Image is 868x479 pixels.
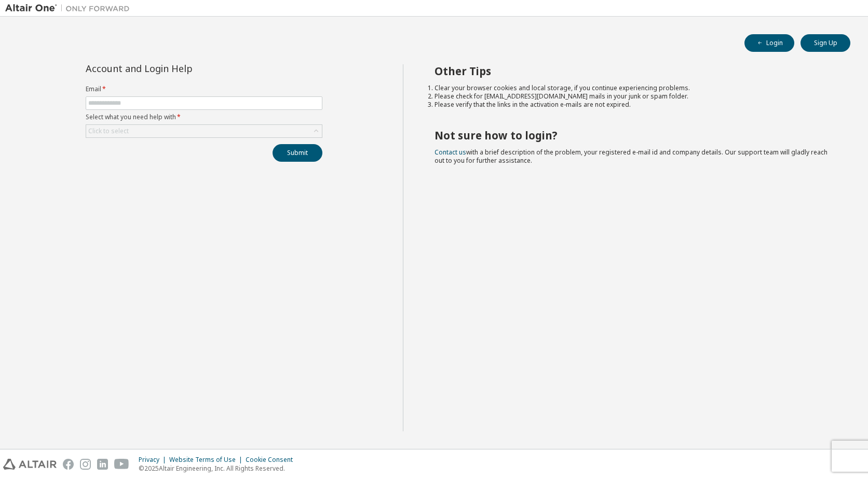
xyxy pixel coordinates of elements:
li: Please verify that the links in the activation e-mails are not expired. [435,101,832,109]
div: Website Terms of Use [169,456,246,464]
img: altair_logo.svg [3,459,57,470]
button: Sign Up [801,34,850,52]
div: Click to select [86,125,322,137]
img: linkedin.svg [97,459,108,470]
button: Submit [273,144,322,162]
h2: Other Tips [435,64,832,78]
p: © 2025 Altair Engineering, Inc. All Rights Reserved. [139,464,299,473]
div: Cookie Consent [246,456,299,464]
img: Altair One [5,3,135,13]
img: facebook.svg [63,459,74,470]
img: instagram.svg [80,459,91,470]
label: Select what you need help with [86,113,322,121]
label: Email [86,85,322,93]
button: Login [744,34,794,52]
li: Clear your browser cookies and local storage, if you continue experiencing problems. [435,84,832,92]
span: with a brief description of the problem, your registered e-mail id and company details. Our suppo... [435,148,828,165]
a: Contact us [435,148,466,157]
div: Click to select [88,127,129,135]
h2: Not sure how to login? [435,129,832,142]
img: youtube.svg [114,459,129,470]
div: Privacy [139,456,169,464]
div: Account and Login Help [86,64,275,73]
li: Please check for [EMAIL_ADDRESS][DOMAIN_NAME] mails in your junk or spam folder. [435,92,832,101]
